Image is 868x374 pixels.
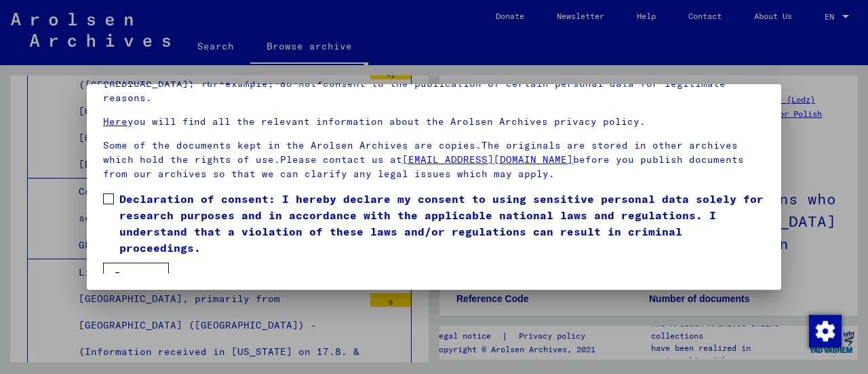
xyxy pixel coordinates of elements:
[103,115,765,129] p: you will find all the relevant information about the Arolsen Archives privacy policy.
[103,263,169,288] button: I agree
[809,315,842,348] img: Change consent
[103,62,765,105] p: Please if you, as someone who is personally affected or as a relative of a victim of [MEDICAL_DAT...
[402,153,573,166] a: [EMAIL_ADDRESS][DOMAIN_NAME]
[103,115,127,128] a: Here
[808,314,841,347] div: Change consent
[119,191,765,256] span: Declaration of consent: I hereby declare my consent to using sensitive personal data solely for r...
[103,138,765,181] p: Some of the documents kept in the Arolsen Archives are copies.The originals are stored in other a...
